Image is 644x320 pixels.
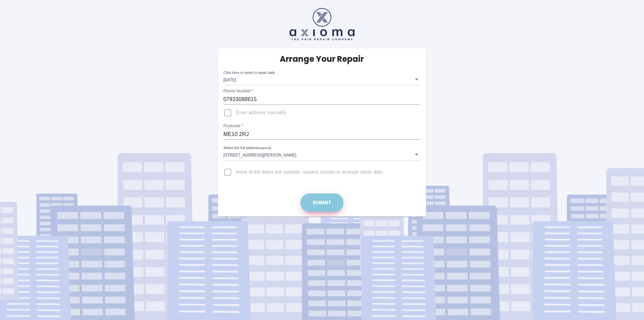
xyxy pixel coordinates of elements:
label: Postcode [223,123,243,129]
h5: Arrange Your Repair [280,54,364,64]
span: Enter address manually [236,109,286,116]
div: [DATE] [223,73,421,85]
button: Submit [301,193,343,212]
small: (required) [259,147,271,150]
div: [STREET_ADDRESS][PERSON_NAME] [223,148,421,161]
label: Click here to select a repair date [223,70,275,75]
label: Select the full address [223,145,271,151]
label: Phone Number [223,88,253,94]
img: axioma [289,8,355,40]
span: None of the dates are suitable, request contact to arrange repair date. [236,169,384,176]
